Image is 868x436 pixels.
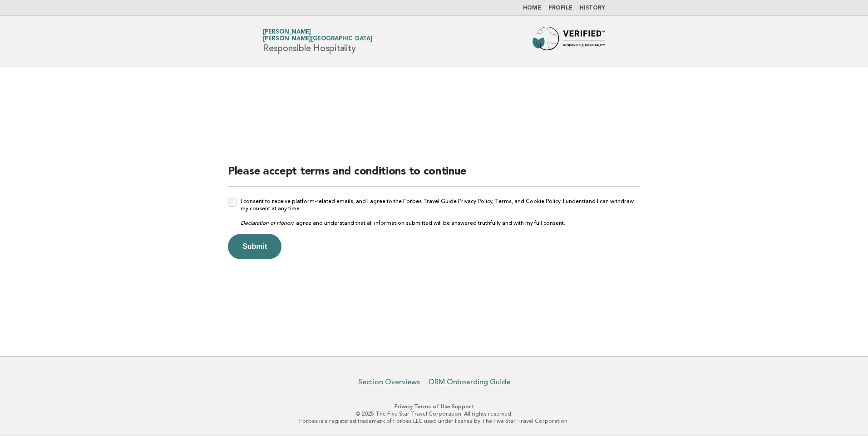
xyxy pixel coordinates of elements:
[156,410,712,417] p: © 2025 The Five Star Travel Corporation. All rights reserved.
[429,378,510,387] a: DRM Onboarding Guide
[156,417,712,425] p: Forbes is a registered trademark of Forbes LLC used under license by The Five Star Travel Corpora...
[523,5,541,11] a: Home
[263,29,372,42] a: [PERSON_NAME][PERSON_NAME][GEOGRAPHIC_DATA]
[228,165,640,187] h2: Please accept terms and conditions to continue
[241,220,293,226] em: Declaration of Honor:
[263,29,372,53] h1: Responsible Hospitality
[395,403,413,410] a: Privacy
[533,27,605,56] img: Forbes Travel Guide
[452,403,474,410] a: Support
[228,234,281,259] button: Submit
[580,5,605,11] a: History
[241,198,640,227] label: I consent to receive platform-related emails, and I agree to the Forbes Travel Guide Privacy Poli...
[548,5,572,11] a: Profile
[156,403,712,410] p: · ·
[263,36,372,42] span: [PERSON_NAME][GEOGRAPHIC_DATA]
[358,378,420,387] a: Section Overviews
[414,403,450,410] a: Terms of Use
